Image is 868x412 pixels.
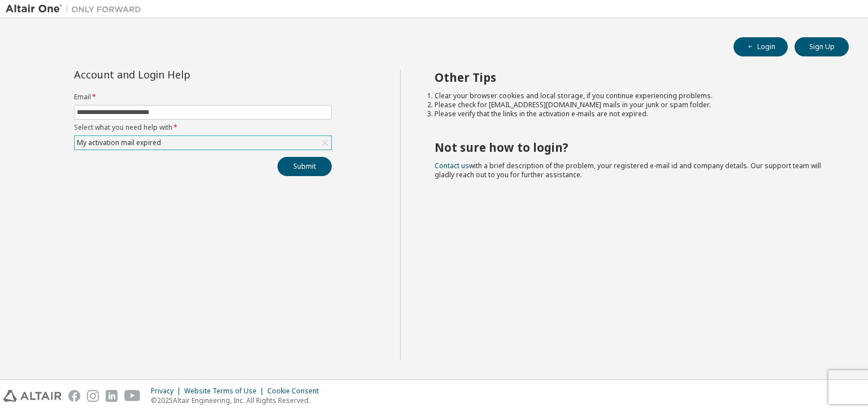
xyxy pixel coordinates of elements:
[277,157,332,176] button: Submit
[106,390,118,402] img: linkedin.svg
[151,396,325,405] p: © 2025 Altair Engineering, Inc. All Rights Reserved.
[74,70,280,79] div: Account and Login Help
[87,390,99,402] img: instagram.svg
[795,37,849,56] button: Sign Up
[151,387,184,396] div: Privacy
[124,390,141,402] img: youtube.svg
[75,137,163,149] div: My activation mail expired
[435,70,829,85] h2: Other Tips
[6,3,147,15] img: Altair One
[184,387,267,396] div: Website Terms of Use
[267,387,325,396] div: Cookie Consent
[435,109,829,119] li: Please verify that the links in the activation e-mails are not expired.
[74,123,332,132] label: Select what you need help with
[435,100,829,109] li: Please check for [EMAIL_ADDRESS][DOMAIN_NAME] mails in your junk or spam folder.
[734,37,788,56] button: Login
[435,161,469,170] a: Contact us
[75,136,331,150] div: My activation mail expired
[74,93,332,102] label: Email
[435,140,829,155] h2: Not sure how to login?
[435,91,829,100] li: Clear your browser cookies and local storage, if you continue experiencing problems.
[3,390,62,402] img: altair_logo.svg
[435,161,821,179] span: with a brief description of the problem, your registered e-mail id and company details. Our suppo...
[68,390,80,402] img: facebook.svg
